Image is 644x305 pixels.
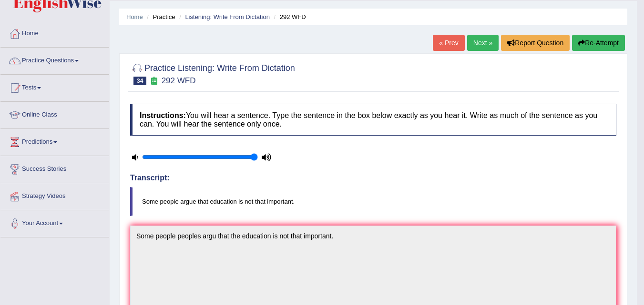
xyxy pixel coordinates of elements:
[467,35,499,51] a: Next »
[130,61,295,85] h2: Practice Listening: Write From Dictation
[0,75,109,98] a: Tests
[0,129,109,153] a: Predictions
[0,102,109,126] a: Online Class
[144,12,175,21] li: Practice
[162,76,196,85] small: 292 WFD
[501,35,570,51] button: Report Question
[130,174,616,182] h4: Transcript:
[0,156,109,180] a: Success Stories
[149,77,159,86] small: Exam occurring question
[0,48,109,71] a: Practice Questions
[572,35,625,51] button: Re-Attempt
[140,111,186,119] b: Instructions:
[130,187,616,216] blockquote: Some people argue that education is not that important.
[130,104,616,136] h4: You will hear a sentence. Type the sentence in the box below exactly as you hear it. Write as muc...
[0,20,109,44] a: Home
[185,13,270,20] a: Listening: Write From Dictation
[133,77,146,85] span: 34
[272,12,306,21] li: 292 WFD
[126,13,143,20] a: Home
[0,183,109,207] a: Strategy Videos
[433,35,464,51] a: « Prev
[0,210,109,234] a: Your Account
